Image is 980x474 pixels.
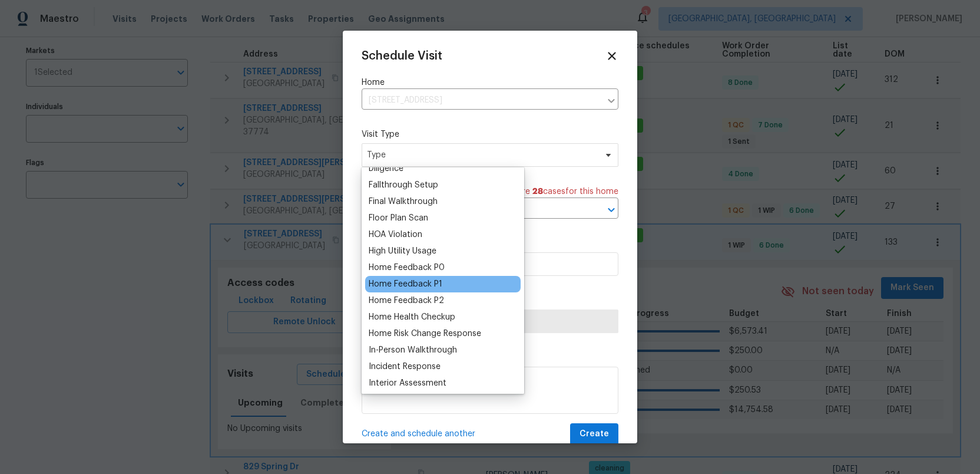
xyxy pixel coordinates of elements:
span: Type [367,149,596,161]
span: Schedule Visit [362,50,442,62]
label: Home [362,77,618,88]
div: In-Person Walkthrough [369,344,457,356]
div: Final Walkthrough [369,196,438,208]
button: Create [570,423,618,445]
div: HOA Violation [369,229,422,241]
button: Open [603,202,620,218]
span: 28 [532,187,543,196]
input: Enter in an address [362,91,601,110]
label: Visit Type [362,129,618,140]
div: Interior Assessment [369,377,446,389]
div: High Utility Usage [369,245,436,257]
div: Diligence [369,163,403,175]
span: Create and schedule another [362,428,475,440]
div: Home Feedback P1 [369,278,442,290]
div: Home Feedback P0 [369,262,445,274]
span: Close [605,50,618,62]
div: Floor Plan Scan [369,212,428,224]
span: There are case s for this home [495,186,618,197]
div: Home Health Checkup [369,311,455,323]
div: Fallthrough Setup [369,179,438,191]
div: Home Feedback P2 [369,295,444,307]
div: Incident Response [369,361,441,373]
span: Create [580,427,609,442]
div: Home Risk Change Response [369,328,481,340]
